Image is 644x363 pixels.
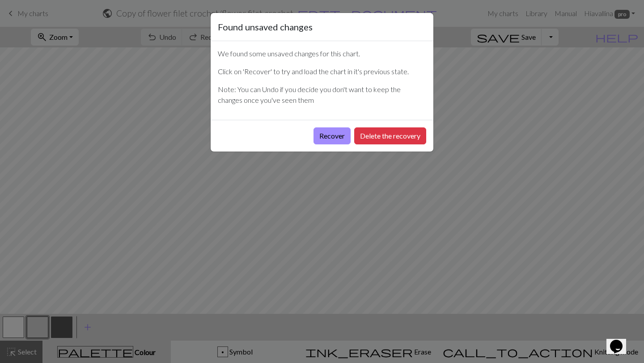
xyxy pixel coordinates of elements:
h5: Found unsaved changes [218,20,313,34]
iframe: chat widget [606,327,635,354]
button: Delete the recovery [354,127,426,144]
p: Note: You can Undo if you decide you don't want to keep the changes once you've seen them [218,84,426,106]
button: Recover [314,127,351,144]
p: Click on 'Recover' to try and load the chart in it's previous state. [218,66,426,77]
p: We found some unsaved changes for this chart. [218,48,426,59]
